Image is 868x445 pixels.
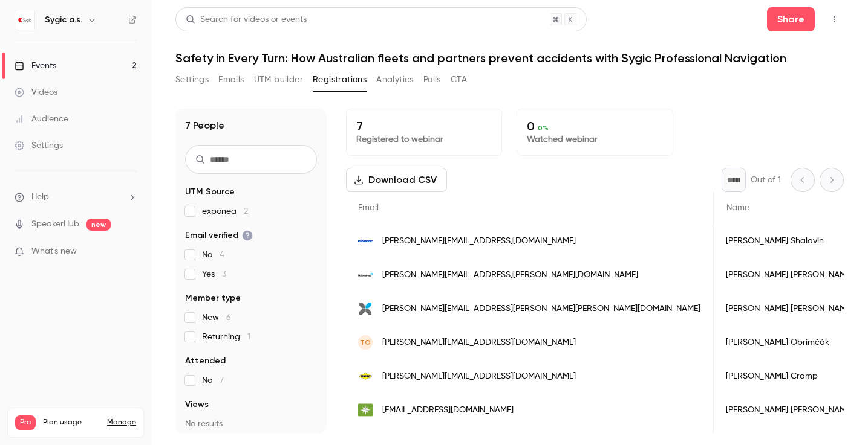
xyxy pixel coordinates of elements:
p: Out of 1 [751,174,781,186]
span: [PERSON_NAME][EMAIL_ADDRESS][DOMAIN_NAME] [382,370,576,383]
span: New [202,312,231,324]
span: Help [31,191,49,203]
span: What's new [31,245,77,258]
div: [PERSON_NAME] Shalavin [714,224,865,258]
img: nationalmap.co.nz [358,267,373,282]
span: UTM Source [185,186,235,198]
button: Registrations [313,70,367,89]
span: 2 [244,207,248,216]
span: Plan usage [43,418,100,427]
div: [PERSON_NAME] Obrimčák [714,325,865,359]
span: Attended [185,355,226,367]
div: [PERSON_NAME] [PERSON_NAME] [714,292,865,325]
h6: Sygic a.s. [45,14,82,26]
p: Registered to webinar [356,133,492,146]
img: linfox.com [358,369,373,383]
span: [PERSON_NAME][EMAIL_ADDRESS][PERSON_NAME][DOMAIN_NAME] [382,269,638,281]
span: Email [358,203,379,212]
span: No [202,374,224,386]
span: Views [185,399,209,411]
p: 7 [356,119,492,133]
span: 7 [220,376,224,385]
span: Email verified [185,229,253,242]
li: help-dropdown-opener [15,191,137,203]
span: 6 [226,313,231,322]
span: [PERSON_NAME][EMAIL_ADDRESS][DOMAIN_NAME] [382,235,576,248]
span: TO [360,337,371,348]
p: Watched webinar [527,133,662,146]
span: Name [726,203,749,212]
a: SpeakerHub [31,218,79,231]
span: Pro [15,415,36,430]
div: [PERSON_NAME] [PERSON_NAME] [714,393,865,427]
iframe: Noticeable Trigger [122,246,137,257]
span: 0 % [538,124,549,132]
span: [EMAIL_ADDRESS][DOMAIN_NAME] [382,404,514,417]
button: CTA [451,70,467,89]
div: [PERSON_NAME] Cramp [714,359,865,393]
span: [PERSON_NAME][EMAIL_ADDRESS][DOMAIN_NAME] [382,336,576,349]
span: 4 [220,251,224,259]
img: au.panasonic.com [358,240,373,242]
button: Share [767,7,815,31]
span: [PERSON_NAME][EMAIL_ADDRESS][PERSON_NAME][PERSON_NAME][DOMAIN_NAME] [382,303,700,315]
button: Emails [218,70,244,89]
img: Sygic a.s. [15,10,34,30]
span: No [202,249,224,261]
span: exponea [202,205,248,217]
button: Analytics [376,70,414,89]
p: No results [185,418,317,430]
span: Member type [185,292,241,304]
button: Download CSV [346,168,447,192]
img: critchlow.co.nz [358,301,373,316]
div: Search for videos or events [186,13,307,26]
button: Settings [175,70,209,89]
div: [PERSON_NAME] [PERSON_NAME] [714,258,865,292]
span: 3 [222,270,226,278]
div: Settings [15,139,63,152]
span: Returning [202,331,250,343]
span: 1 [247,333,250,341]
img: nts-international.net [358,403,373,417]
h1: Safety in Every Turn: How Australian fleets and partners prevent accidents with Sygic Professiona... [175,51,844,65]
div: Videos [15,86,57,98]
div: Audience [15,113,68,125]
button: UTM builder [254,70,303,89]
span: new [86,219,111,231]
span: Yes [202,268,226,280]
div: Events [15,60,56,72]
h1: 7 People [185,118,224,133]
a: Manage [107,418,136,427]
p: 0 [527,119,662,133]
button: Polls [423,70,441,89]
